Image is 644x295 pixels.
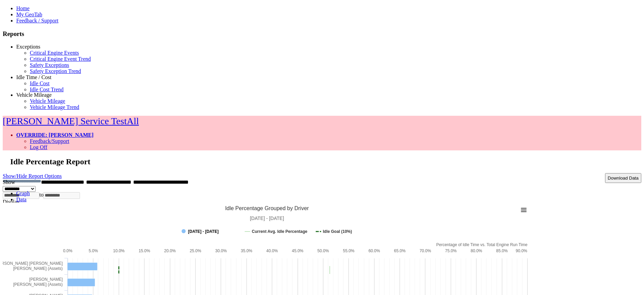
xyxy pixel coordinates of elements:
text: 90.0% [516,248,527,253]
a: Graph [16,190,30,196]
a: Data [16,197,26,202]
a: Idle Cost Trend [30,87,64,92]
text: 10.0% [113,248,125,253]
text: 5.0% [89,248,98,253]
a: Home [16,5,29,11]
a: Critical Engine Event Trend [30,56,91,62]
a: [PERSON_NAME] Service TestAll [3,116,139,126]
text: 30.0% [215,248,227,253]
label: Show [3,179,15,185]
a: Feedback / Support [16,18,58,23]
text: 65.0% [394,248,406,253]
a: Vehicle Mileage [16,92,51,98]
button: Download Data [605,173,641,183]
h3: Reports [3,30,641,38]
a: Critical Engine Events [30,50,79,56]
a: Feedback/Support [30,138,69,144]
a: Idle Cost [30,80,49,86]
tspan: Idle Percentage Grouped by Driver [225,205,309,211]
a: Safety Exceptions [30,62,69,68]
text: 75.0% [445,248,457,253]
a: My GeoTab [16,12,42,17]
a: Vehicle Mileage [30,98,65,104]
label: Display [3,199,20,205]
text: 55.0% [343,248,354,253]
tspan: [PERSON_NAME] (Assets) [13,282,63,287]
h2: Idle Percentage Report [10,157,641,166]
text: 70.0% [419,248,431,253]
text: 80.0% [471,248,482,253]
text: 35.0% [241,248,252,253]
tspan: [PERSON_NAME] [29,277,63,282]
tspan: Current Avg. Idle Percentage [252,229,307,234]
a: Log Off [30,144,47,150]
a: Vehicle Mileage Trend [30,104,79,110]
text: 40.0% [266,248,278,253]
text: 20.0% [164,248,176,253]
text: 50.0% [317,248,329,253]
text: 15.0% [139,248,150,253]
text: 45.0% [292,248,303,253]
a: Idle Time / Cost [16,74,51,80]
text: 60.0% [369,248,380,253]
tspan: [DATE] - [DATE] [188,229,219,234]
text: 25.0% [190,248,201,253]
span: to [39,192,43,198]
tspan: [PERSON_NAME] (Assets) [13,266,63,271]
a: OVERRIDE: [PERSON_NAME] [16,132,94,138]
text: 0.0% [63,248,72,253]
a: Exceptions [16,44,40,50]
text: 85.0% [496,248,508,253]
tspan: Percentage of Idle Time vs. Total Engine Run Time [436,242,528,247]
tspan: Idle Goal (10%) [323,229,352,234]
a: Safety Exception Trend [30,68,81,74]
a: Show/Hide Report Options [3,171,62,181]
tspan: [DATE] - [DATE] [250,216,284,221]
